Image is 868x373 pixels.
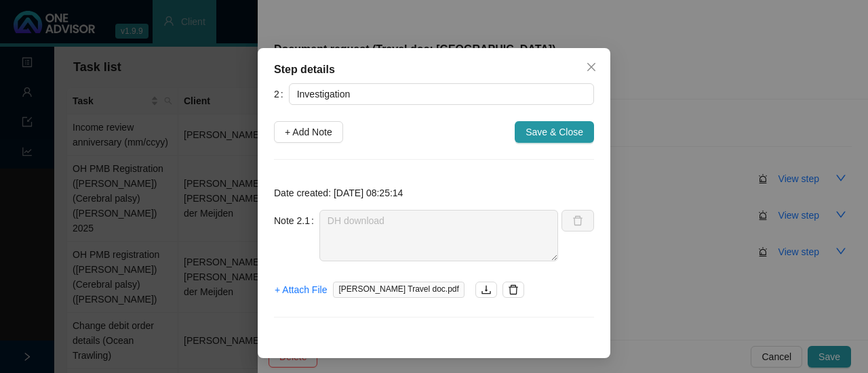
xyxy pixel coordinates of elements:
span: [PERSON_NAME] Travel doc.pdf [333,282,464,298]
button: + Attach File [274,279,328,301]
span: + Add Note [285,125,332,139]
button: Save & Close [515,121,594,143]
span: download [481,284,492,295]
label: 2 [274,83,289,105]
textarea: DH download [319,210,558,261]
p: Date created: [DATE] 08:25:14 [274,185,594,200]
label: Note 2.1 [274,210,319,232]
span: + Attach File [275,282,327,297]
span: delete [508,284,519,295]
span: close [586,62,597,72]
span: Save & Close [526,125,583,139]
button: + Add Note [274,121,343,143]
div: Step details [274,62,594,78]
button: Close [580,56,602,78]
